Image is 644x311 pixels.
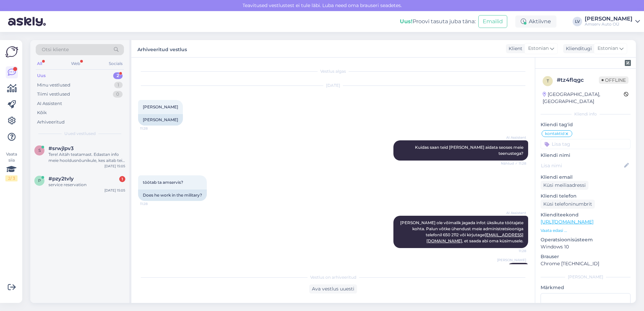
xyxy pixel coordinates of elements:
[501,161,526,166] span: Nähtud ✓ 11:28
[541,174,631,181] p: Kliendi email
[541,111,631,117] div: Kliendi info
[64,131,96,137] span: Uued vestlused
[113,91,123,98] div: 0
[37,100,62,107] div: AI Assistent
[563,45,592,52] div: Klienditugi
[541,243,631,250] p: Windows 10
[541,274,631,280] div: [PERSON_NAME]
[400,220,524,243] span: [PERSON_NAME] ole võimalik jagada infot üksikute töötajate kohta. Palun võtke ühendust meie admin...
[37,91,70,98] div: Tiimi vestlused
[541,121,631,128] p: Kliendi tag'id
[138,114,183,126] div: [PERSON_NAME]
[541,193,631,200] p: Kliendi telefon
[309,284,357,293] div: Ava vestlus uuesti
[140,201,165,206] span: 11:28
[541,181,588,190] div: Küsi meiliaadressi
[545,132,565,136] span: kontaktid
[400,18,476,26] div: Proovi tasuta juba täna:
[497,257,526,263] span: [PERSON_NAME]
[541,253,631,260] p: Brauser
[541,260,631,267] p: Chrome [TECHNICAL_ID]
[49,176,74,182] span: #pzy2tvly
[541,211,631,218] p: Klienditeekond
[541,228,631,234] p: Vaata edasi ...
[501,210,526,215] span: AI Assistent
[49,182,125,188] div: service reservation
[38,178,41,183] span: p
[585,22,633,27] div: Amserv Auto OÜ
[547,78,549,83] span: t
[585,16,633,22] div: [PERSON_NAME]
[49,151,125,164] div: Tere! Aitäh teatamast. Edastan info meie hooldusnõunikule, kes aitab teid edaspidi ja eemaldab ee...
[400,18,413,25] b: Uus!
[541,139,631,149] input: Lisa tag
[107,59,124,68] div: Socials
[557,76,599,84] div: # tz4flqgc
[143,180,183,185] span: töötab ta amservis?
[543,91,624,105] div: [GEOGRAPHIC_DATA], [GEOGRAPHIC_DATA]
[37,82,70,89] div: Minu vestlused
[541,284,631,291] p: Märkmed
[625,60,631,66] img: zendesk
[138,82,528,89] div: [DATE]
[138,189,207,201] div: Does he work in the military?
[528,45,549,52] span: Estonian
[36,59,43,68] div: All
[501,135,526,140] span: AI Assistent
[104,188,125,193] div: [DATE] 15:05
[104,164,125,169] div: [DATE] 15:05
[599,76,629,84] span: Offline
[119,176,125,182] div: 1
[42,46,69,53] span: Otsi kliente
[501,248,526,253] span: 11:28
[138,68,528,74] div: Vestlus algas
[5,151,18,181] div: Vaata siia
[585,16,640,27] a: [PERSON_NAME]Amserv Auto OÜ
[49,145,74,151] span: #srwjlpv3
[573,17,582,26] div: LV
[506,45,522,52] div: Klient
[140,126,165,131] span: 11:28
[143,104,178,109] span: [PERSON_NAME]
[70,59,82,68] div: Web
[541,219,593,225] a: [URL][DOMAIN_NAME]
[113,72,123,79] div: 2
[114,82,123,89] div: 1
[541,152,631,159] p: Kliendi nimi
[37,119,65,126] div: Arhiveeritud
[515,15,556,28] div: Aktiivne
[5,45,18,58] img: Askly Logo
[137,44,187,53] label: Arhiveeritud vestlus
[310,274,356,280] span: Vestlus on arhiveeritud
[5,175,18,181] div: 2 / 3
[415,145,524,156] span: Kuidas saan teid [PERSON_NAME] aidata seoses meie teenustega?
[478,15,507,28] button: Emailid
[37,109,47,116] div: Kõik
[541,162,623,169] input: Lisa nimi
[541,236,631,243] p: Operatsioonisüsteem
[37,72,46,79] div: Uus
[541,200,595,209] div: Küsi telefoninumbrit
[38,148,41,153] span: s
[598,45,618,52] span: Estonian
